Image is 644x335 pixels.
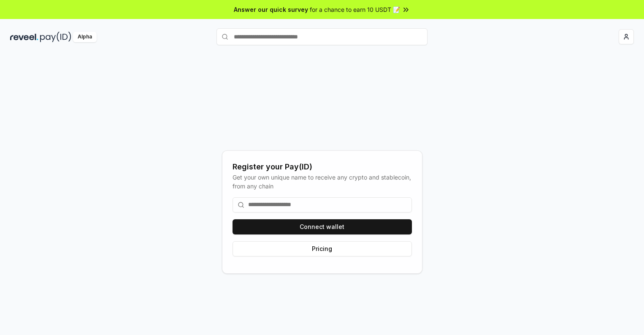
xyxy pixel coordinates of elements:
button: Connect wallet [233,219,412,234]
img: pay_id [40,32,71,42]
img: reveel_dark [10,32,38,42]
div: Alpha [73,32,97,42]
div: Register your Pay(ID) [233,161,412,173]
div: Get your own unique name to receive any crypto and stablecoin, from any chain [233,173,412,191]
span: Answer our quick survey [234,5,308,14]
span: for a chance to earn 10 USDT 📝 [310,5,400,14]
button: Pricing [233,241,412,256]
